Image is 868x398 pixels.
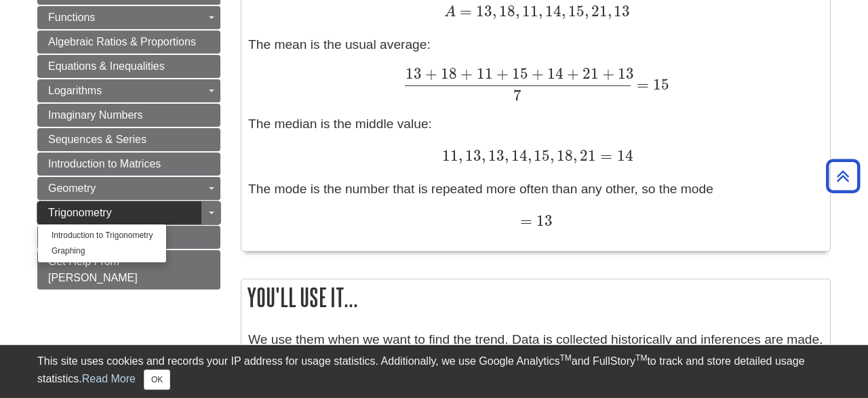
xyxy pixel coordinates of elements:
sup: TM [559,353,571,363]
span: 13 [462,146,481,165]
span: 15 [509,64,528,83]
span: + [422,64,437,83]
span: + [564,64,579,83]
sup: TM [635,353,647,363]
span: Introduction to Matrices [48,158,161,170]
span: = [520,212,532,230]
span: 21 [577,146,596,165]
span: , [550,146,554,165]
span: 11 [519,2,538,20]
span: 21 [579,64,599,83]
span: 11 [473,64,492,83]
span: , [538,2,542,20]
span: 7 [513,86,521,104]
h2: You'll use it... [241,279,830,315]
span: 15 [649,75,669,94]
span: 13 [612,2,631,20]
span: Equations & Inequalities [48,60,165,72]
span: + [599,64,614,83]
span: 15 [566,2,585,20]
span: 21 [589,2,608,20]
a: Graphing [38,243,166,259]
span: + [528,64,544,83]
a: Introduction to Matrices [37,153,220,176]
span: Functions [48,12,95,23]
span: 14 [542,2,561,20]
span: = [456,2,472,20]
span: , [505,146,509,165]
a: Introduction to Trigonometry [38,228,166,243]
a: Algebraic Ratios & Proportions [37,31,220,54]
a: Equations & Inequalities [37,55,220,78]
span: 11 [442,146,458,165]
a: Geometry [37,177,220,200]
span: 13 [476,2,492,20]
span: Geometry [48,182,96,194]
a: Functions [37,6,220,29]
span: 13 [486,146,505,165]
a: Imaginary Numbers [37,104,220,127]
a: Logarithms [37,79,220,102]
span: 14 [612,146,633,165]
a: Read More [82,373,136,384]
span: Trigonometry [48,207,112,218]
a: Back to Top [821,167,865,185]
span: , [608,2,612,20]
span: , [481,146,486,165]
span: , [573,146,577,165]
p: We use them when we want to find the trend. Data is collected historically and inferences are mad... [248,330,823,389]
span: 18 [554,146,573,165]
span: Imaginary Numbers [48,109,143,121]
span: 13 [614,64,634,83]
span: Get Help From [PERSON_NAME] [48,256,138,283]
span: 13 [532,212,553,230]
span: , [515,2,519,20]
div: This site uses cookies and records your IP address for usage statistics. Additionally, we use Goo... [37,353,831,390]
a: Get Help From [PERSON_NAME] [37,250,220,290]
span: Logarithms [48,85,102,96]
span: 15 [532,146,551,165]
span: Sequences & Series [48,134,146,145]
button: Close [144,370,170,390]
span: = [596,146,612,165]
span: + [457,64,473,83]
span: 14 [509,146,528,165]
span: = [632,75,648,94]
span: 14 [544,64,564,83]
span: , [528,146,532,165]
span: 18 [496,2,515,20]
span: , [492,2,496,20]
span: Algebraic Ratios & Proportions [48,36,196,47]
a: Sequences & Series [37,128,220,151]
span: + [493,64,509,83]
span: 13 [406,64,422,83]
span: , [561,2,566,20]
span: A [444,5,456,20]
span: , [585,2,589,20]
span: 18 [437,64,457,83]
a: Trigonometry [37,201,220,224]
span: , [458,146,462,165]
